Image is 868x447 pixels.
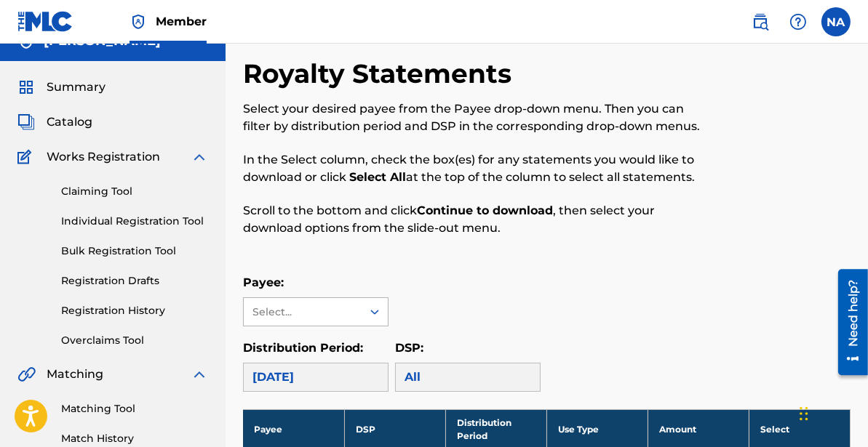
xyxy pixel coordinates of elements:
[827,264,868,381] iframe: Resource Center
[784,7,813,36] div: Help
[789,13,807,31] img: help
[243,151,711,186] p: In the Select column, check the box(es) for any statements you would like to download or click at...
[47,148,160,166] span: Works Registration
[61,184,208,199] a: Claiming Tool
[243,275,284,289] label: Payee:
[47,113,92,131] span: Catalog
[17,113,35,131] img: Catalog
[395,341,423,355] label: DSP:
[61,401,208,416] a: Matching Tool
[349,170,406,184] strong: Select All
[191,148,208,166] img: expand
[752,13,769,31] img: search
[795,377,868,447] iframe: Chat Widget
[61,273,208,289] a: Registration Drafts
[17,78,35,96] img: Summary
[61,214,208,229] a: Individual Registration Tool
[191,366,208,383] img: expand
[243,341,363,355] label: Distribution Period:
[800,392,808,435] div: Drag
[17,366,36,383] img: Matching
[61,303,208,318] a: Registration History
[61,243,208,259] a: Bulk Registration Tool
[61,333,208,348] a: Overclaims Tool
[243,202,711,237] p: Scroll to the bottom and click , then select your download options from the slide-out menu.
[130,13,147,31] img: Top Rightsholder
[17,78,105,96] a: SummarySummary
[746,7,775,36] a: Public Search
[17,113,92,131] a: CatalogCatalog
[156,13,207,30] span: Member
[243,100,711,135] p: Select your desired payee from the Payee drop-down menu. Then you can filter by distribution peri...
[47,78,105,96] span: Summary
[17,148,36,166] img: Works Registration
[417,204,553,217] strong: Continue to download
[243,57,519,90] h2: Royalty Statements
[61,431,208,446] a: Match History
[17,11,73,32] img: MLC Logo
[47,366,103,383] span: Matching
[252,305,351,320] div: Select...
[821,7,851,36] div: User Menu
